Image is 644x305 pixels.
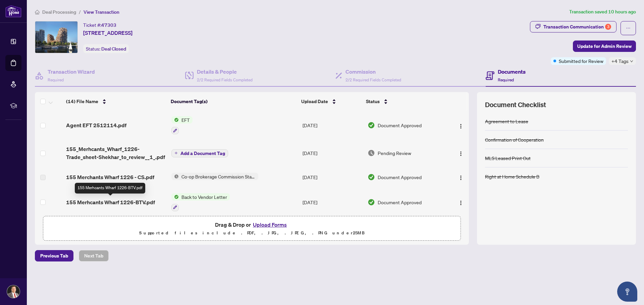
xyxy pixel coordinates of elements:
[485,136,544,143] div: Confirmation of Cooperation
[485,154,531,162] div: MLS Leased Print Out
[530,21,616,32] button: Transaction Communication3
[83,44,129,53] div: Status:
[197,68,253,76] h4: Details & People
[101,22,116,28] span: 47303
[605,24,611,30] div: 3
[458,151,464,156] img: Logo
[251,220,289,229] button: Upload Forms
[66,173,154,181] span: 155 Merchants Wharf 1226 - CS.pdf
[299,92,363,111] th: Upload Date
[171,116,193,134] button: Status IconEFT
[345,68,401,76] h4: Commission
[630,60,633,63] span: down
[171,173,258,180] button: Status IconCo-op Brokerage Commission Statement
[66,98,98,105] span: (14) File Name
[197,77,253,82] span: 2/2 Required Fields Completed
[83,21,116,29] div: Ticket #:
[66,145,166,161] span: 155_Merhcants_Wharf_1226-Trade_sheet-Shekhar_to_review__1_.pdf
[368,149,375,157] img: Document Status
[171,116,179,124] img: Status Icon
[179,116,193,124] span: EFT
[35,10,40,14] span: home
[7,285,20,298] img: Profile Icon
[363,92,444,111] th: Status
[455,120,466,131] button: Logo
[168,92,299,111] th: Document Tag(s)
[626,26,631,30] span: ellipsis
[378,122,422,129] span: Document Approved
[180,151,225,156] span: Add a Document Tag
[485,100,546,109] span: Document Checklist
[101,46,126,52] span: Deal Closed
[458,175,464,180] img: Logo
[498,77,514,82] span: Required
[47,229,457,237] p: Supported files include .PDF, .JPG, .JPEG, .PNG under 25 MB
[171,149,228,157] button: Add a Document Tag
[577,41,632,52] span: Update for Admin Review
[300,140,365,166] td: [DATE]
[345,77,401,82] span: 2/2 Required Fields Completed
[75,183,145,194] div: 155 Merhcants Wharf 1226-BTV.pdf
[455,148,466,158] button: Logo
[35,250,73,261] button: Previous Tab
[48,77,64,82] span: Required
[458,200,464,206] img: Logo
[83,29,132,37] span: [STREET_ADDRESS]
[42,9,76,15] span: Deal Processing
[35,21,77,53] img: IMG-C12314170_1.jpg
[378,149,411,157] span: Pending Review
[569,8,636,16] article: Transaction saved 10 hours ago
[300,111,365,140] td: [DATE]
[455,197,466,208] button: Logo
[79,250,109,261] button: Next Tab
[458,124,464,129] img: Logo
[485,118,528,125] div: Agreement to Lease
[79,8,81,16] li: /
[300,166,365,188] td: [DATE]
[368,199,375,206] img: Document Status
[215,220,289,229] span: Drag & Drop or
[179,173,258,180] span: Co-op Brokerage Commission Statement
[573,41,636,52] button: Update for Admin Review
[366,98,380,105] span: Status
[171,173,179,180] img: Status Icon
[378,173,422,181] span: Document Approved
[84,9,119,15] span: View Transaction
[498,68,526,76] h4: Documents
[66,121,126,129] span: Agent EFT 2512114.pdf
[301,98,328,105] span: Upload Date
[174,151,178,155] span: plus
[378,199,422,206] span: Document Approved
[543,21,611,32] div: Transaction Communication
[300,188,365,217] td: [DATE]
[43,216,461,241] span: Drag & Drop orUpload FormsSupported files include .PDF, .JPG, .JPEG, .PNG under25MB
[48,68,95,76] h4: Transaction Wizard
[485,173,539,180] div: Right at Home Schedule B
[66,198,155,206] span: 155 Merhcants Wharf 1226-BTV.pdf
[171,193,179,201] img: Status Icon
[5,5,21,17] img: logo
[617,282,637,302] button: Open asap
[611,57,629,65] span: +4 Tags
[368,173,375,181] img: Document Status
[179,193,230,201] span: Back to Vendor Letter
[40,250,68,261] span: Previous Tab
[559,57,603,65] span: Submitted for Review
[455,172,466,182] button: Logo
[63,92,168,111] th: (14) File Name
[368,122,375,129] img: Document Status
[171,149,228,157] button: Add a Document Tag
[171,193,230,211] button: Status IconBack to Vendor Letter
